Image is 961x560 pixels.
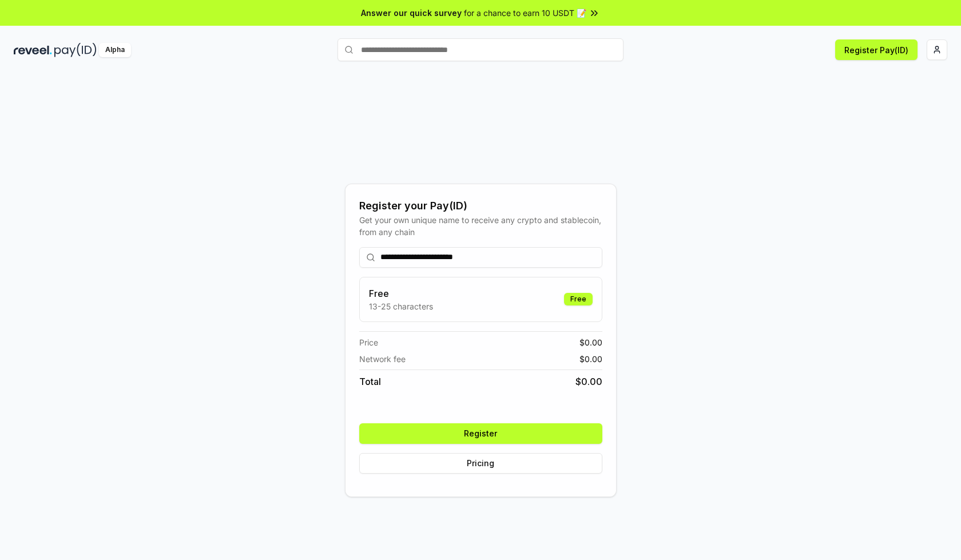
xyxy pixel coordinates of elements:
img: reveel_dark [14,43,52,57]
h3: Free [369,287,433,300]
img: pay_id [54,43,97,57]
span: Price [359,336,378,348]
span: $ 0.00 [579,336,602,348]
span: Total [359,375,381,388]
button: Pricing [359,453,602,474]
span: for a chance to earn 10 USDT 📝 [464,7,586,19]
div: Alpha [99,43,131,57]
button: Register Pay(ID) [835,39,918,60]
span: $ 0.00 [575,375,602,388]
div: Free [564,293,593,305]
span: Answer our quick survey [361,7,462,19]
p: 13-25 characters [369,300,433,312]
span: $ 0.00 [579,353,602,365]
button: Register [359,423,602,444]
div: Register your Pay(ID) [359,198,602,214]
span: Network fee [359,353,406,365]
div: Get your own unique name to receive any crypto and stablecoin, from any chain [359,214,602,238]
